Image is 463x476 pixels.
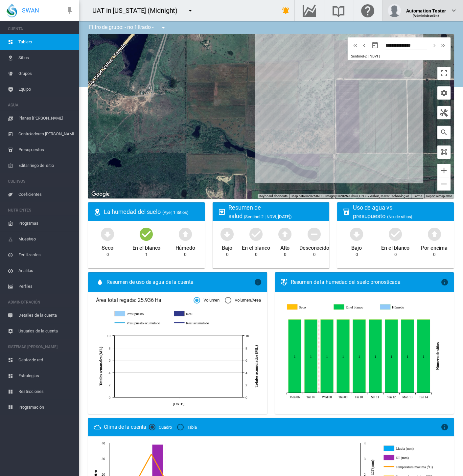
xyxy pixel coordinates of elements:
[403,395,413,399] tspan: Mon 13
[387,214,413,219] span: (No. de sitios)
[313,252,315,258] div: 0
[299,242,329,252] div: Desconocido
[18,81,74,97] span: Equipo
[349,226,364,242] md-icon: icon-arrow-down-bold-circle
[138,226,154,242] md-icon: icon-checkbox-marked-circle
[371,395,379,399] tspan: Sat 11
[351,54,378,58] span: Sentinel-2 | NDVI
[96,297,194,304] span: Área total regada: 25.936 Ha
[306,395,315,399] tspan: Tue 07
[351,242,362,252] div: Bajo
[437,146,451,159] button: icon-select-all
[245,396,247,399] tspan: 0
[177,424,197,430] md-radio-button: Tabla
[244,214,291,219] span: (Sentinel-2 | NDVI, [DATE])
[150,453,152,455] circle: Temperatura máxima (°C) Oct 07, 2025 32.8
[245,358,247,362] tspan: 6
[162,210,188,215] span: (Ayer, 1 Sitios)
[437,164,451,177] button: Zoom in
[99,347,103,386] tspan: Totales semanales (ML)
[441,278,449,286] md-icon: icon-information
[93,423,101,431] md-icon: icon-weather-cloudy
[387,395,396,399] tspan: Sun 12
[401,320,414,393] g: En el blanco Oct 13, 2025 1
[254,278,262,286] md-icon: icon-information
[92,6,183,15] div: UAT in [US_STATE] (Midnight)
[174,311,227,317] g: Real
[352,41,359,49] md-icon: icon-chevron-double-left
[18,231,74,247] span: Muestreo
[106,252,109,258] div: 0
[18,384,74,399] span: Restricciones
[441,423,449,431] md-icon: icon-information
[322,395,332,399] tspan: Wed 08
[109,396,111,399] tspan: 0
[439,41,447,49] md-icon: icon-chevron-double-right
[157,21,170,34] button: icon-menu-down
[156,443,158,446] circle: ET (mm) Oct 07, 2025 3.9
[437,126,451,139] button: icon-magnify
[159,24,167,32] md-icon: icon-menu-down
[18,247,74,263] span: Fertilizantes
[369,320,382,393] g: En el blanco Oct 11, 2025 1
[440,128,448,136] md-icon: icon-magnify
[437,177,451,191] button: Zoom out
[18,187,74,202] span: Coeficientes
[355,395,363,399] tspan: Fri 10
[149,424,172,430] md-radio-button: Cuadro
[90,190,111,198] img: Google
[93,208,101,216] md-icon: icon-map-marker-radius
[306,226,322,242] md-icon: icon-minus-circle
[107,334,110,338] tspan: 10
[406,5,446,11] div: Automation Tester
[430,41,439,49] button: icon-chevron-right
[421,242,448,252] div: Por encima
[18,323,74,339] span: Usuarios de la cuenta
[106,279,254,286] span: Resumen de uso de agua de la cuenta
[383,464,444,470] g: Temperatura máxima (°C)
[255,252,257,258] div: 0
[18,279,74,294] span: Perfiles
[18,399,74,415] span: Programación
[439,41,447,49] button: icon-chevron-double-right
[109,383,110,387] tspan: 2
[284,252,286,258] div: 0
[90,190,111,198] a: Open this area in Google Maps (opens a new window)
[8,100,74,110] span: AGUA
[413,14,439,17] span: (Administración)
[245,346,247,350] tspan: 8
[387,226,403,242] md-icon: icon-checkbox-marked-circle
[18,352,74,368] span: Gestor de red
[173,402,184,406] tspan: [DATE]
[259,194,288,198] button: Keyboard shortcuts
[184,252,186,258] div: 0
[8,342,74,352] span: SISTEMAS [PERSON_NAME]
[419,395,428,399] tspan: Tue 14
[115,311,168,317] g: Presupuesto
[368,39,382,52] button: md-calendar
[381,242,409,252] div: En el blanco
[254,345,259,388] tspan: Totales acumulados (ML)
[22,6,39,14] span: SWAN
[228,203,324,220] div: Resumen de salud
[394,252,397,258] div: 0
[383,455,444,461] g: ET (mm)
[115,320,168,326] g: Presupuesto acumulado
[8,176,74,187] span: CULTIVOS
[219,226,235,242] md-icon: icon-arrow-down-bold-circle
[245,334,249,338] tspan: 10
[291,194,409,198] span: Map data ©2025 INEGI Imagery ©2025 Airbus, CNES / Airbus, Maxar Technologies
[356,252,358,258] div: 0
[96,278,104,286] md-icon: icon-water
[175,242,195,252] div: Húmedo
[84,21,172,34] div: Filtro de grupo: - no filtrado -
[280,278,288,286] md-icon: icon-thermometer-lines
[427,226,442,242] md-icon: icon-arrow-up-bold-circle
[226,252,228,258] div: 0
[66,7,74,14] md-icon: icon-pin
[222,242,232,252] div: Bajo
[337,320,350,393] g: En el blanco Oct 09, 2025 1
[186,7,194,14] md-icon: icon-menu-down
[102,441,105,445] tspan: 40
[245,383,247,387] tspan: 2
